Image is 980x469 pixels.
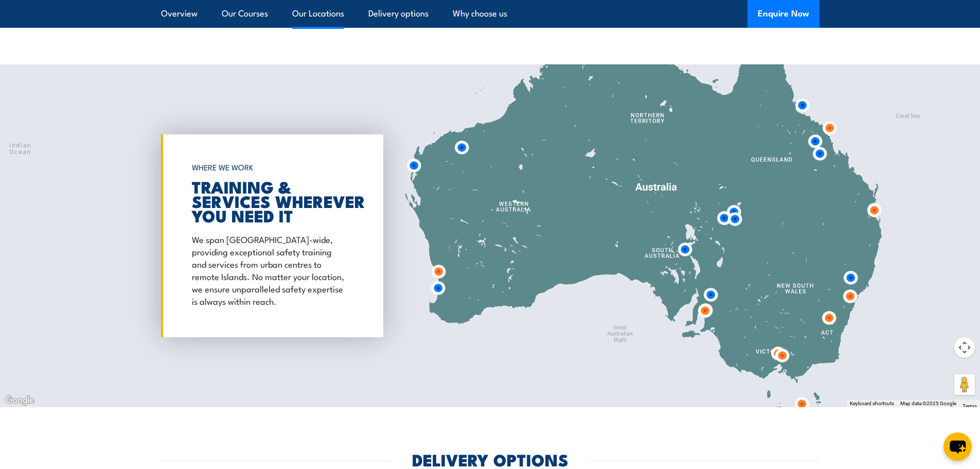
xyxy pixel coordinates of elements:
[954,374,975,395] button: Drag Pegman onto the map to open Street View
[412,452,568,466] h2: DELIVERY OPTIONS
[850,400,894,407] button: Keyboard shortcuts
[192,179,347,222] h2: TRAINING & SERVICES WHEREVER YOU NEED IT
[963,403,977,409] a: Terms (opens in new tab)
[943,432,972,461] button: chat-button
[192,233,347,307] p: We span [GEOGRAPHIC_DATA]-wide, providing exceptional safety training and services from urban cen...
[3,394,37,407] img: Google
[954,337,975,358] button: Map camera controls
[192,158,347,177] h6: WHERE WE WORK
[900,401,956,406] span: Map data ©2025 Google
[3,394,37,407] a: Open this area in Google Maps (opens a new window)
